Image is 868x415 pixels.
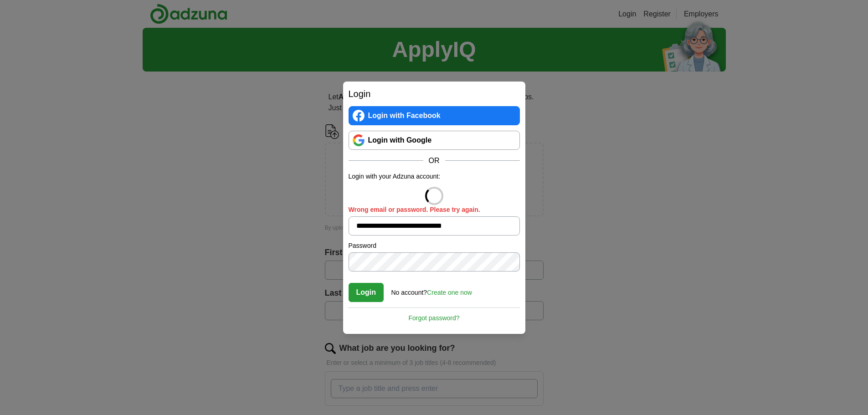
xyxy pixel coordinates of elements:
label: Wrong email or password. Please try again. [349,205,520,215]
h2: Login [349,87,520,101]
a: Login with Facebook [349,106,520,125]
p: Login with your Adzuna account: [349,172,520,181]
a: Login with Google [349,131,520,150]
button: Login [349,283,384,302]
a: Create one now [427,289,472,296]
a: Forgot password? [349,307,520,323]
span: OR [423,155,445,166]
div: No account? [391,282,472,297]
label: Password [349,241,520,251]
